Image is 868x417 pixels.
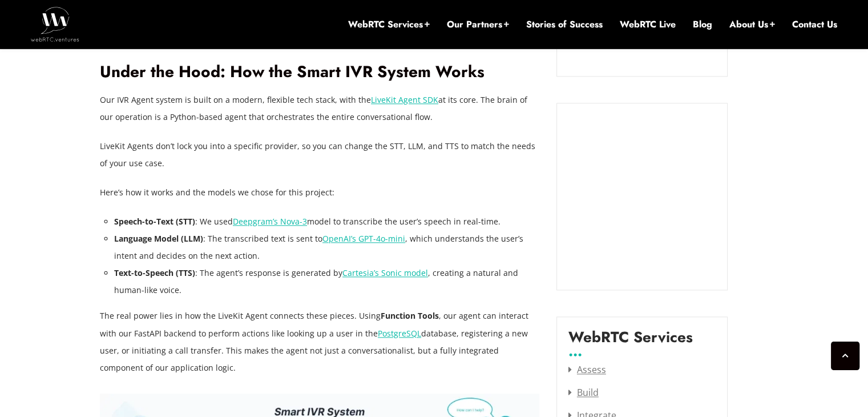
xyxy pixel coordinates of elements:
a: WebRTC Live [620,18,676,31]
a: Build [568,386,599,399]
a: Stories of Success [526,18,603,31]
a: About Us [729,18,775,31]
strong: Speech-to-Text (STT) [114,216,195,227]
p: Here’s how it works and the models we chose for this project: [100,184,539,201]
a: Contact Us [792,18,837,31]
p: LiveKit Agents don’t lock you into a specific provider, so you can change the STT, LLM, and TTS t... [100,138,539,172]
img: WebRTC.ventures [31,7,79,41]
a: Assess [568,363,606,376]
a: WebRTC Services [348,18,430,31]
strong: Function Tools [381,310,439,321]
a: OpenAI’s GPT-4o-mini [322,233,405,244]
a: Our Partners [447,18,509,31]
a: LiveKit Agent SDK [371,94,438,105]
a: Blog [693,18,712,31]
a: PostgreSQL [378,328,421,339]
li: : The transcribed text is sent to , which understands the user’s intent and decides on the next a... [114,230,539,264]
li: : The agent’s response is generated by , creating a natural and human-like voice. [114,264,539,299]
iframe: Embedded CTA [568,115,716,278]
label: WebRTC Services [568,328,693,355]
p: The real power lies in how the LiveKit Agent connects these pieces. Using , our agent can interac... [100,307,539,376]
li: : We used model to transcribe the user’s speech in real-time. [114,213,539,230]
a: Deepgram’s Nova-3 [233,216,307,227]
strong: Text-to-Speech (TTS) [114,267,195,278]
p: Our IVR Agent system is built on a modern, flexible tech stack, with the at its core. The brain o... [100,91,539,126]
h2: Under the Hood: How the Smart IVR System Works [100,62,539,82]
a: Cartesia’s Sonic model [342,267,428,278]
strong: Language Model (LLM) [114,233,203,244]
